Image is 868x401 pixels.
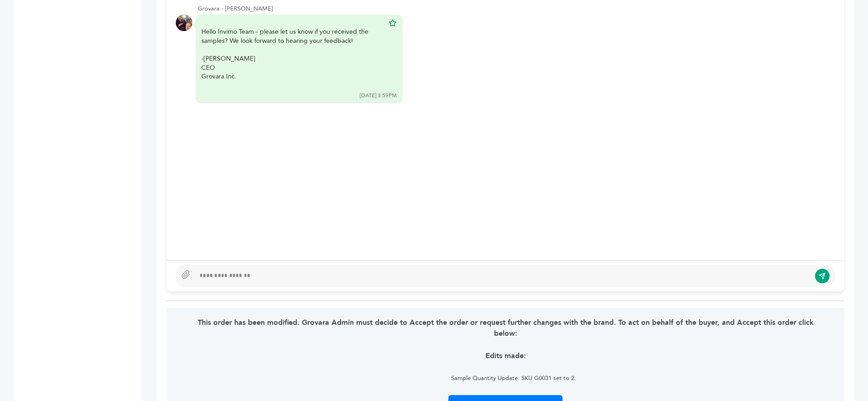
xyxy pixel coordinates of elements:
div: -[PERSON_NAME] [201,54,384,63]
div: Grovara - [PERSON_NAME] [198,5,835,13]
div: Hello Invimo Team - please let us know if you received the samples? We look forward to hearing yo... [201,27,384,90]
li: Sample Quantity Update: SKU G0031 set to 2. [205,373,817,384]
p: This order has been modified. Grovara Admin must decide to Accept the order or request further ch... [194,317,817,339]
div: [DATE] 3:59PM [360,92,397,99]
p: Edits made: [194,350,817,361]
div: Grovara Inc. [201,72,384,81]
div: CEO [201,63,384,73]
